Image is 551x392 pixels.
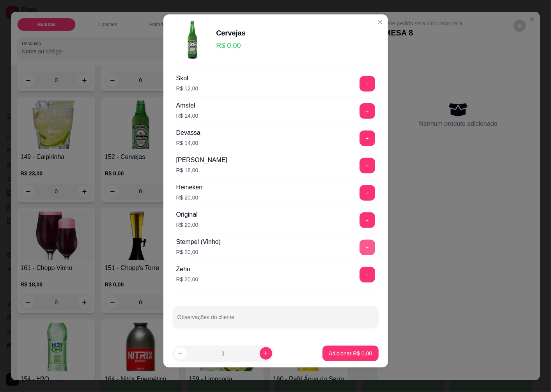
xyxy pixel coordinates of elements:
[360,212,375,228] button: add
[173,21,212,60] img: product-image
[176,128,200,138] div: Devassa
[374,16,386,28] button: Close
[176,221,198,229] p: R$ 20,00
[176,155,228,165] div: [PERSON_NAME]
[176,85,198,92] p: R$ 12,00
[322,346,378,361] button: Adicionar R$ 0,00
[329,350,372,357] p: Adicionar R$ 0,00
[176,112,198,120] p: R$ 14,00
[360,185,375,201] button: add
[176,74,198,83] div: Skol
[360,158,375,173] button: add
[360,76,375,92] button: add
[176,275,198,283] p: R$ 20,00
[176,166,228,174] p: R$ 18,00
[360,131,375,146] button: add
[177,316,374,324] input: Observações do cliente
[176,101,198,110] div: Amstel
[360,267,375,283] button: add
[176,248,221,256] p: R$ 20,00
[176,194,203,201] p: R$ 20,00
[260,347,272,360] button: increase-product-quantity
[176,265,198,274] div: Zehn
[176,183,203,192] div: Heineken
[360,240,375,255] button: add
[176,237,221,247] div: Stempel (Vinho)
[176,139,200,147] p: R$ 14,00
[360,103,375,119] button: add
[174,347,187,360] button: decrease-product-quantity
[216,40,246,51] p: R$ 0,00
[176,210,198,219] div: Original
[216,28,246,39] div: Cervejas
